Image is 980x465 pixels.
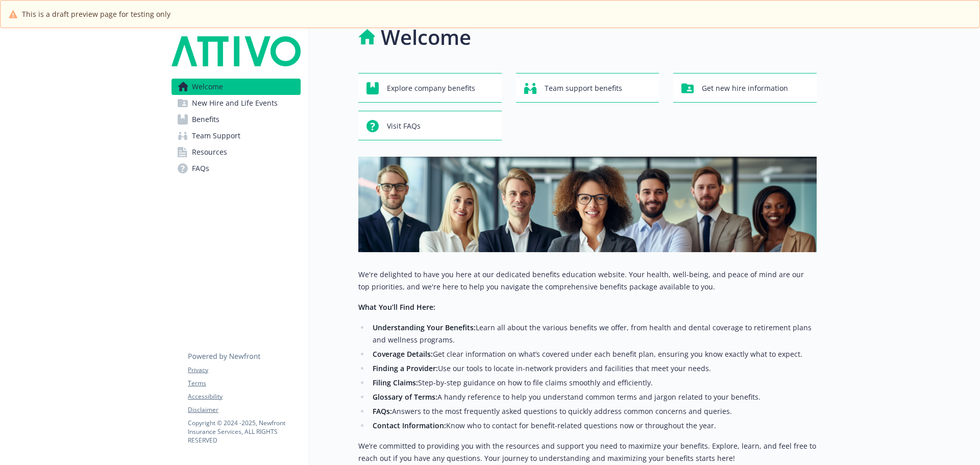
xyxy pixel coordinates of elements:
[171,95,301,111] a: New Hire and Life Events
[370,405,817,418] li: Answers to the most frequently asked questions to quickly address common concerns and queries.
[188,365,300,375] a: Privacy
[358,73,502,103] button: Explore company benefits
[188,392,300,401] a: Accessibility
[192,95,278,111] span: New Hire and Life Events
[373,406,392,416] strong: FAQs:
[358,440,817,464] p: We’re committed to providing you with the resources and support you need to maximize your benefit...
[192,111,219,128] span: Benefits
[370,391,817,403] li: A handy reference to help you understand common terms and jargon related to your benefits.
[358,302,435,312] strong: What You’ll Find Here:
[702,79,788,98] span: Get new hire information
[381,22,471,53] h1: Welcome
[370,362,817,375] li: Use our tools to locate in-network providers and facilities that meet your needs.
[192,144,227,160] span: Resources
[192,128,240,144] span: Team Support
[516,73,659,103] button: Team support benefits
[171,160,301,177] a: FAQs
[387,116,421,136] span: Visit FAQs
[373,323,476,332] strong: Understanding Your Benefits:
[358,157,817,252] img: overview page banner
[171,111,301,128] a: Benefits
[370,322,817,346] li: Learn all about the various benefits we offer, from health and dental coverage to retirement plan...
[192,79,223,95] span: Welcome
[370,377,817,389] li: Step-by-step guidance on how to file claims smoothly and efficiently.
[373,392,437,402] strong: Glossary of Terms:
[188,419,300,445] p: Copyright © 2024 - 2025 , Newfront Insurance Services, ALL RIGHTS RESERVED
[22,9,170,19] span: This is a draft preview page for testing only
[545,79,622,98] span: Team support benefits
[188,379,300,388] a: Terms
[373,421,446,430] strong: Contact Information:
[373,363,438,373] strong: Finding a Provider:
[373,378,418,387] strong: Filing Claims:
[192,160,209,177] span: FAQs
[171,79,301,95] a: Welcome
[188,405,300,414] a: Disclaimer
[673,73,817,103] button: Get new hire information
[171,128,301,144] a: Team Support
[373,349,433,359] strong: Coverage Details:
[358,111,502,140] button: Visit FAQs
[358,268,817,293] p: We're delighted to have you here at our dedicated benefits education website. Your health, well-b...
[387,79,475,98] span: Explore company benefits
[171,144,301,160] a: Resources
[370,348,817,360] li: Get clear information on what’s covered under each benefit plan, ensuring you know exactly what t...
[370,420,817,432] li: Know who to contact for benefit-related questions now or throughout the year.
